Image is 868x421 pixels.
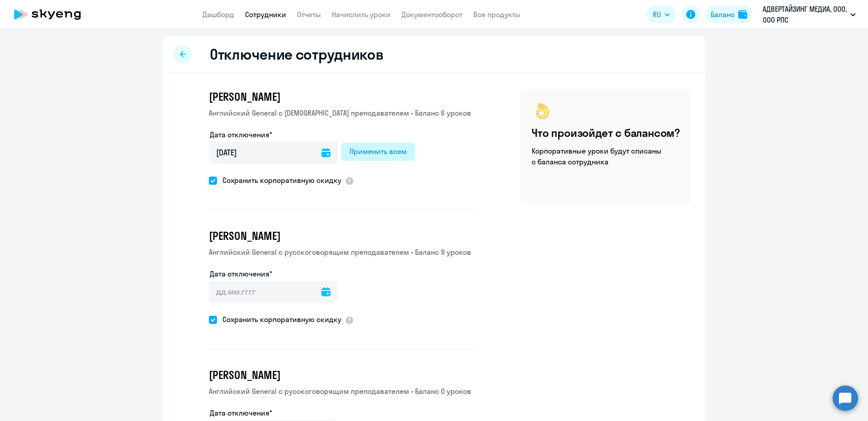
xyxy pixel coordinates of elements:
span: RU [653,9,661,20]
p: Английский General с русскоговорящим преподавателем • Баланс 9 уроков [209,247,475,257]
a: Отчеты [297,10,321,19]
a: Сотрудники [245,10,286,19]
button: АДВЕРТАЙЗИНГ МЕДИА, ООО, ООО РПС [758,4,860,25]
a: Начислить уроки [332,10,391,19]
button: Балансbalance [705,5,753,23]
label: Дата отключения* [210,129,272,140]
p: Корпоративные уроки будут списаны с баланса сотрудника [532,145,663,167]
a: Документооборот [401,10,462,19]
img: balance [738,10,747,19]
h2: Отключение сотрудников [210,45,383,63]
div: Баланс [711,9,735,20]
span: Сохранить корпоративную скидку [217,314,341,325]
span: [PERSON_NAME] [209,229,280,243]
img: ok [532,100,553,122]
h4: Что произойдет с балансом? [532,126,680,140]
a: Дашборд [203,10,234,19]
button: Применить всем [341,143,415,161]
span: [PERSON_NAME] [209,368,280,382]
label: Дата отключения* [210,407,272,418]
a: Все продукты [473,10,520,19]
label: Дата отключения* [210,268,272,279]
div: Применить всем [349,146,407,157]
button: RU [646,5,676,23]
input: дд.мм.гггг [209,281,338,303]
input: дд.мм.гггг [209,142,338,164]
p: АДВЕРТАЙЗИНГ МЕДИА, ООО, ООО РПС [763,4,847,25]
span: [PERSON_NAME] [209,89,280,104]
p: Английский General с [DEMOGRAPHIC_DATA] преподавателем • Баланс 6 уроков [209,108,475,118]
p: Английский General с русскоговорящим преподавателем • Баланс 0 уроков [209,386,475,397]
span: Сохранить корпоративную скидку [217,175,341,186]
